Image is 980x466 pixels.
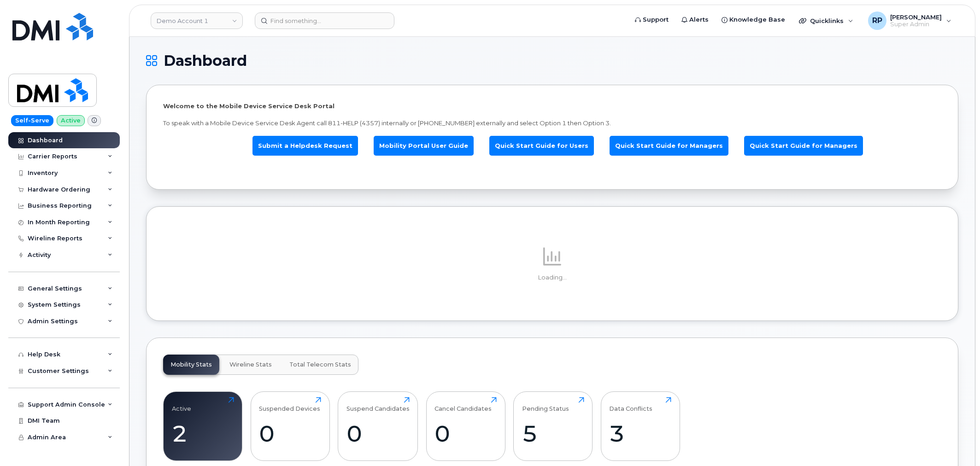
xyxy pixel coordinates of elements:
[609,420,671,447] div: 3
[522,420,584,447] div: 5
[434,397,492,412] div: Cancel Candidates
[172,420,234,447] div: 2
[172,397,191,412] div: Active
[346,397,410,456] a: Suspend Candidates0
[522,397,569,412] div: Pending Status
[434,397,497,456] a: Cancel Candidates0
[609,397,671,456] a: Data Conflicts3
[374,136,474,156] a: Mobility Portal User Guide
[610,136,728,156] a: Quick Start Guide for Managers
[489,136,594,156] a: Quick Start Guide for Users
[172,397,234,456] a: Active2
[609,397,652,412] div: Data Conflicts
[259,397,321,456] a: Suspended Devices0
[163,102,941,111] p: Welcome to the Mobile Device Service Desk Portal
[744,136,863,156] a: Quick Start Guide for Managers
[346,397,410,412] div: Suspend Candidates
[259,397,320,412] div: Suspended Devices
[522,397,584,456] a: Pending Status5
[346,420,410,447] div: 0
[229,361,272,368] span: Wireline Stats
[252,136,358,156] a: Submit a Helpdesk Request
[434,420,497,447] div: 0
[164,54,247,68] span: Dashboard
[163,274,941,282] p: Loading...
[163,119,941,128] p: To speak with a Mobile Device Service Desk Agent call 811-HELP (4357) internally or [PHONE_NUMBER...
[289,361,351,368] span: Total Telecom Stats
[259,420,321,447] div: 0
